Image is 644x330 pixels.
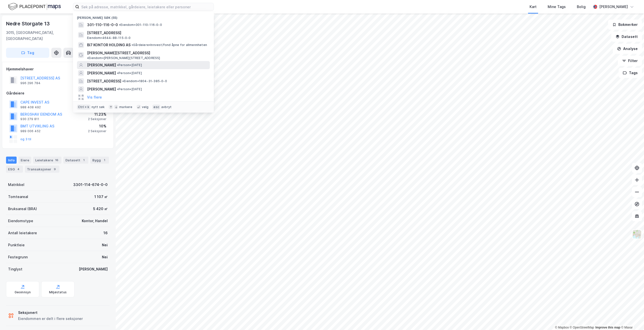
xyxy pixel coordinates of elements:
div: Ctrl + k [77,105,91,110]
div: Gårdeiere [6,90,109,96]
iframe: Chat Widget [619,306,644,330]
div: Leietakere [33,157,61,164]
div: Eiendomstype [8,218,33,224]
input: Søk på adresse, matrikkel, gårdeiere, leietakere eller personer [79,3,214,11]
div: 1 107 ㎡ [94,194,108,200]
div: Tinglyst [8,266,22,272]
div: [PERSON_NAME] [79,266,108,272]
button: Filter [618,56,642,66]
div: Hjemmelshaver [6,66,109,72]
div: Punktleie [8,242,25,248]
div: [PERSON_NAME] søk (55) [73,12,214,21]
span: [PERSON_NAME][STREET_ADDRESS] [87,50,150,56]
div: 1 [81,158,86,163]
span: Person • [DATE] [117,87,142,91]
div: Info [6,157,17,164]
div: Nedre Storgate 13 [6,20,51,28]
span: • [117,71,118,75]
div: Matrikkel [8,182,24,188]
div: 11.23% [88,111,106,117]
span: [PERSON_NAME] [87,86,116,92]
div: velg [142,105,149,109]
div: 3301-114-674-0-0 [73,182,108,188]
div: Bruksareal (BRA) [8,206,37,212]
div: Seksjonert [18,310,83,316]
div: 2 Seksjoner [88,129,106,133]
div: 16 [103,230,108,236]
span: 301-110-116-0-0 [87,22,118,28]
div: Eiendommen er delt i flere seksjoner [18,316,83,322]
div: 988 408 492 [20,105,41,109]
div: 3015, [GEOGRAPHIC_DATA], [GEOGRAPHIC_DATA] [6,30,81,42]
div: avbryt [161,105,172,109]
span: [PERSON_NAME] [87,70,116,76]
button: Bokmerker [608,20,642,30]
div: Kontor, Handel [82,218,108,224]
div: Nei [102,242,108,248]
span: • [117,87,118,91]
span: • [132,43,133,47]
span: Person • [DATE] [117,71,142,75]
div: 2 Seksjoner [88,117,106,121]
span: Eiendom • 4644-88-115-0-0 [87,36,131,40]
span: [STREET_ADDRESS] [87,30,208,36]
span: • [122,79,124,83]
div: Bygg [90,157,109,164]
span: [STREET_ADDRESS] [87,78,121,84]
div: Festegrunn [8,254,28,260]
div: 996 296 784 [20,81,41,85]
div: esc [152,105,160,110]
div: Eiere [19,157,31,164]
div: Transaksjoner [25,166,59,173]
div: Nei [102,254,108,260]
div: 10% [88,123,106,129]
div: 930 279 811 [20,117,39,121]
div: markere [119,105,132,109]
span: [PERSON_NAME] [87,62,116,68]
a: Improve this map [595,326,620,329]
button: Analyse [613,44,642,54]
button: Tag [6,48,49,58]
span: • [87,56,89,60]
div: Geoinnsyn [15,290,31,294]
div: Bolig [577,4,586,10]
span: Gårdeiere • Innvest/fond åpne for allmennheten [132,43,207,47]
div: 16 [54,158,59,163]
div: Antall leietakere [8,230,37,236]
span: • [119,23,120,27]
div: nytt søk [92,105,105,109]
div: [PERSON_NAME] [599,4,628,10]
div: 1 [102,158,107,163]
span: Eiendom • 1804-31-385-0-0 [122,79,167,83]
div: 989 006 452 [20,129,41,133]
div: Tomteareal [8,194,28,200]
button: Vis flere [87,94,102,100]
div: Kart [530,4,537,10]
div: 5 420 ㎡ [93,206,108,212]
span: Person • [DATE] [117,63,142,67]
div: 9 [52,167,57,172]
a: OpenStreetMap [570,326,594,329]
div: Mine Tags [548,4,566,10]
div: Datasett [63,157,88,164]
span: • [117,63,118,67]
button: Datasett [611,32,642,42]
div: ESG [6,166,23,173]
div: 4 [16,167,21,172]
img: logo.f888ab2527a4732fd821a326f86c7f29.svg [8,2,61,11]
img: Z [632,229,642,239]
div: Kontrollprogram for chat [619,306,644,330]
span: BI7 KONTOR HOLDING AS [87,42,131,48]
div: Miljøstatus [49,290,67,294]
span: Eiendom • [PERSON_NAME][STREET_ADDRESS] [87,56,160,60]
button: Tags [619,68,642,78]
span: Eiendom • 301-110-116-0-0 [119,23,162,27]
a: Mapbox [555,326,569,329]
